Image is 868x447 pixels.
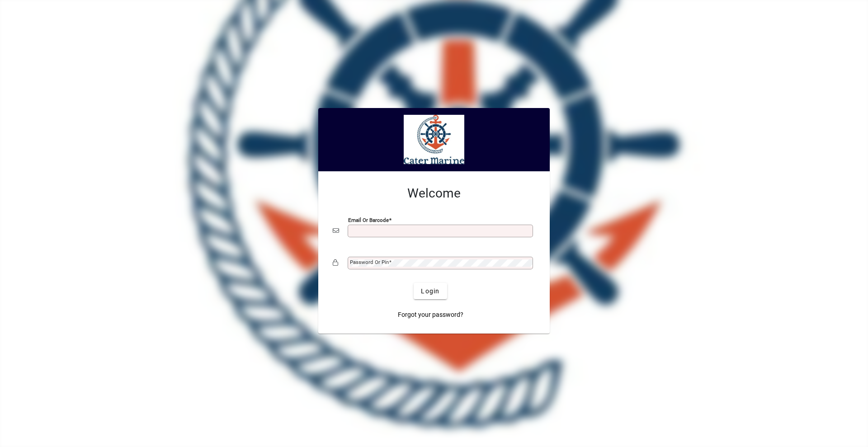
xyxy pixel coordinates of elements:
[414,283,447,299] button: Login
[350,259,389,265] mat-label: Password or Pin
[398,310,463,320] span: Forgot your password?
[333,186,535,201] h2: Welcome
[421,287,439,296] span: Login
[394,306,467,323] a: Forgot your password?
[348,217,389,223] mat-label: Email or Barcode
